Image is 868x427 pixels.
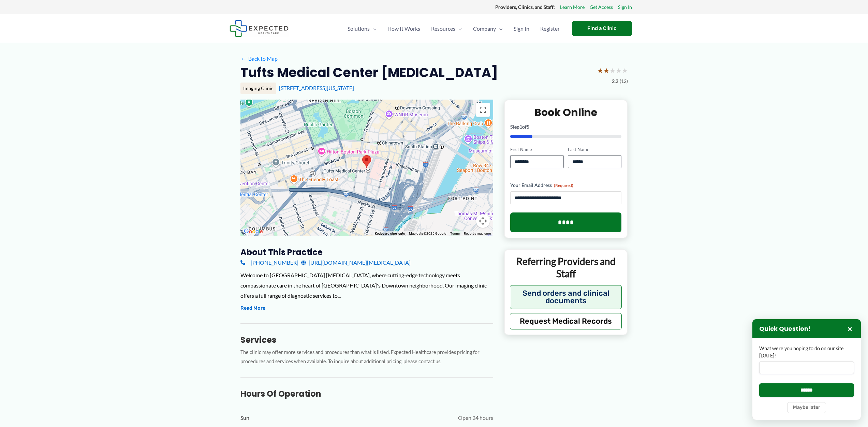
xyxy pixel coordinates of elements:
[612,77,618,86] span: 2.2
[519,124,522,130] span: 1
[787,402,826,413] button: Maybe later
[846,325,854,333] button: Close
[382,17,426,41] a: How It Works
[409,232,446,235] span: Map data ©2025 Google
[510,285,622,309] button: Send orders and clinical documents
[609,64,616,77] span: ★
[431,17,455,41] span: Resources
[342,17,565,41] nav: Primary Site Navigation
[387,17,420,41] span: How It Works
[455,17,462,41] span: Menu Toggle
[590,3,613,12] a: Get Access
[240,348,493,366] p: The clinic may offer more services and procedures than what is listed. Expected Healthcare provid...
[496,17,503,41] span: Menu Toggle
[535,17,565,41] a: Register
[510,182,622,189] label: Your Email Address
[242,227,265,236] a: Open this area in Google Maps (opens a new window)
[508,17,535,41] a: Sign In
[540,17,560,41] span: Register
[616,64,622,77] span: ★
[230,20,289,37] img: Expected Healthcare Logo - side, dark font, small
[301,257,411,268] a: [URL][DOMAIN_NAME][MEDICAL_DATA]
[473,17,496,41] span: Company
[568,146,621,153] label: Last Name
[240,257,298,268] a: [PHONE_NUMBER]
[240,335,493,345] h3: Services
[240,55,247,62] span: ←
[510,313,622,329] button: Request Medical Records
[279,85,354,91] a: [STREET_ADDRESS][US_STATE]
[572,21,632,36] a: Find a Clinic
[510,146,564,153] label: First Name
[458,413,493,423] span: Open 24 hours
[342,17,382,41] a: SolutionsMenu Toggle
[759,325,811,333] h3: Quick Question!
[450,232,460,235] a: Terms (opens in new tab)
[510,106,622,119] h2: Book Online
[426,17,468,41] a: ResourcesMenu Toggle
[464,232,491,235] a: Report a map error
[375,231,405,236] button: Keyboard shortcuts
[240,270,493,300] div: Welcome to [GEOGRAPHIC_DATA] [MEDICAL_DATA], where cutting-edge technology meets compassionate ca...
[468,17,508,41] a: CompanyMenu Toggle
[240,54,278,64] a: ←Back to Map
[597,64,603,77] span: ★
[560,3,585,12] a: Learn More
[620,77,628,86] span: (12)
[240,388,493,399] h3: Hours of Operation
[240,83,276,94] div: Imaging Clinic
[240,64,498,81] h2: Tufts Medical Center [MEDICAL_DATA]
[240,413,249,423] span: Sun
[514,17,529,41] span: Sign In
[510,124,622,129] p: Step of
[759,345,854,359] label: What were you hoping to do on our site [DATE]?
[618,3,632,12] a: Sign In
[240,304,265,312] button: Read More
[476,214,490,228] button: Map camera controls
[554,183,573,188] span: (Required)
[348,17,370,41] span: Solutions
[622,64,628,77] span: ★
[240,247,493,257] h3: About this practice
[510,255,622,280] p: Referring Providers and Staff
[370,17,377,41] span: Menu Toggle
[476,103,490,117] button: Toggle fullscreen view
[603,64,609,77] span: ★
[495,4,555,10] strong: Providers, Clinics, and Staff:
[527,124,529,130] span: 5
[242,227,265,236] img: Google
